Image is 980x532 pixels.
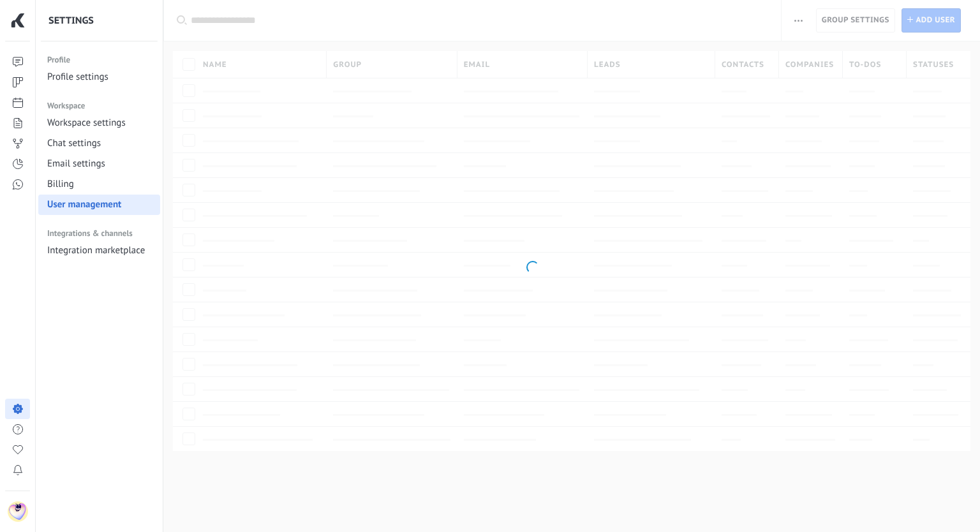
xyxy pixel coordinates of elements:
[38,240,160,261] a: Integration marketplace
[47,158,105,170] span: Email settings
[38,47,160,67] span: Profile
[38,220,160,240] span: Integrations & channels
[38,92,160,113] span: Workspace
[47,71,108,84] span: Profile settings
[38,195,160,215] a: User management
[47,198,121,211] span: User management
[47,117,126,129] span: Workspace settings
[38,174,160,195] a: Billing
[47,178,74,191] span: Billing
[48,15,94,27] h2: Settings
[47,244,145,257] span: Integration marketplace
[38,154,160,174] a: Email settings
[38,67,160,87] a: Profile settings
[8,501,28,522] img: Avatar
[47,137,101,150] span: Chat settings
[38,113,160,133] a: Workspace settings
[38,133,160,154] a: Chat settings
